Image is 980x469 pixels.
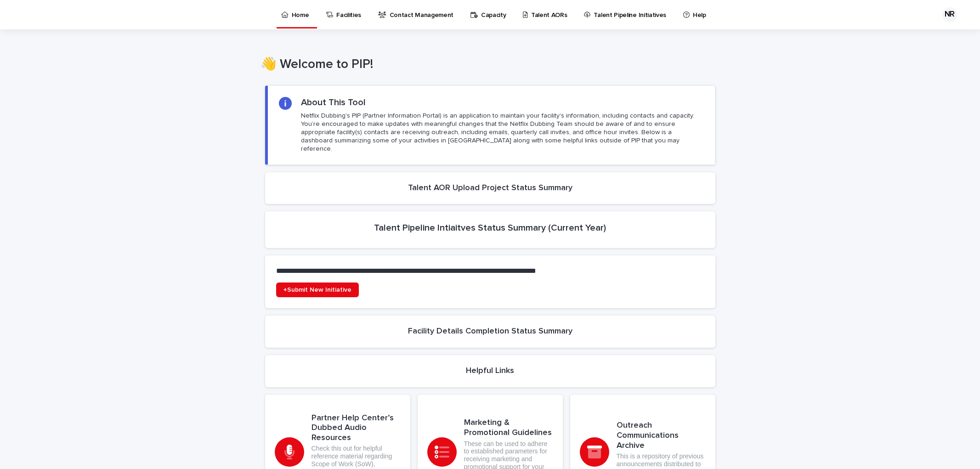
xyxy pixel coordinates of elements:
h3: Outreach Communications Archive [617,421,706,451]
h2: Talent AOR Upload Project Status Summary [408,183,572,193]
h2: Facility Details Completion Status Summary [408,327,572,337]
h2: About This Tool [301,97,366,108]
h1: 👋 Welcome to PIP! [261,57,711,73]
div: NR [942,7,957,22]
p: Netflix Dubbing's PIP (Partner Information Portal) is an application to maintain your facility's ... [301,112,703,153]
h3: Partner Help Center’s Dubbed Audio Resources [312,413,401,443]
span: +Submit New Initiative [283,287,351,293]
a: +Submit New Initiative [276,283,359,297]
h3: Marketing & Promotional Guidelines [464,418,553,438]
h2: Talent Pipeline Intiaitves Status Summary (Current Year) [374,222,606,233]
h2: Helpful Links [466,366,514,376]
